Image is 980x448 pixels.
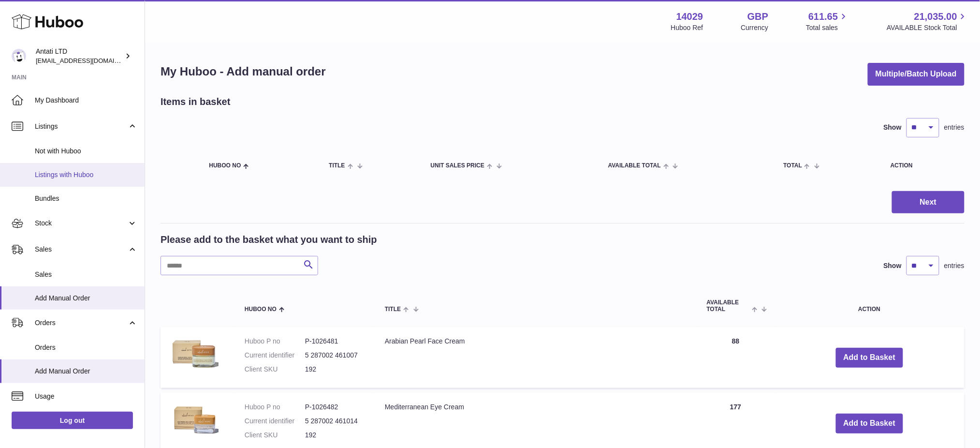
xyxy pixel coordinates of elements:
span: Listings [35,122,127,131]
span: Total sales [806,23,849,32]
span: Add Manual Order [35,294,137,303]
span: Not with Huboo [35,147,137,156]
div: Antati LTD [36,47,123,65]
div: Huboo Ref [671,23,703,32]
span: Bundles [35,194,137,203]
span: 21,035.00 [914,10,957,23]
span: Add Manual Order [35,367,137,376]
span: Sales [35,245,127,254]
a: Log out [12,412,133,429]
span: Listings with Huboo [35,170,137,179]
span: Orders [35,343,137,352]
span: My Dashboard [35,96,137,105]
span: 611.65 [808,10,838,23]
span: Usage [35,392,137,401]
span: [EMAIL_ADDRESS][DOMAIN_NAME] [36,57,142,64]
span: Sales [35,270,137,279]
img: internalAdmin-14029@internal.huboo.com [12,49,26,63]
a: 21,035.00 AVAILABLE Stock Total [887,10,968,32]
a: 611.65 Total sales [806,10,849,32]
span: Stock [35,219,127,228]
div: Currency [741,23,769,32]
span: AVAILABLE Stock Total [887,23,968,32]
strong: GBP [747,10,768,23]
span: Orders [35,318,127,328]
strong: 14029 [676,10,703,23]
